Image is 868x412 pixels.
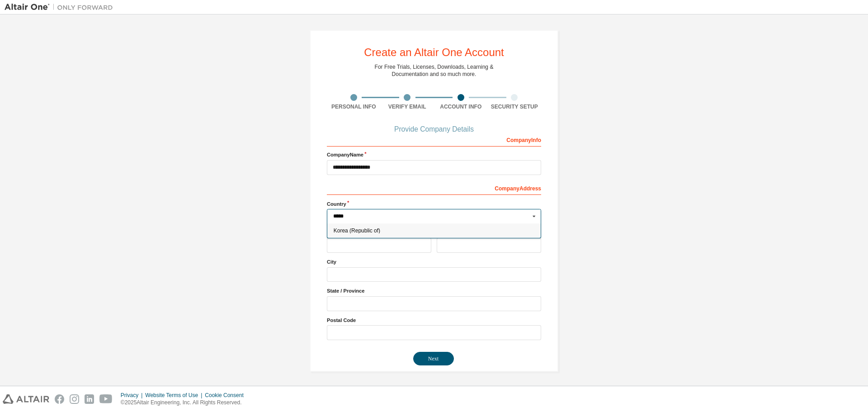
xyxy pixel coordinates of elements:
div: Verify Email [381,103,434,110]
label: Postal Code [327,317,541,324]
div: Create an Altair One Account [364,47,504,58]
img: altair_logo.svg [3,394,49,404]
div: Account Info [434,103,488,110]
div: Personal Info [327,103,381,110]
div: Website Terms of Use [145,392,205,399]
img: youtube.svg [99,394,113,404]
label: Company Name [327,151,541,158]
div: Privacy [121,392,145,399]
label: City [327,258,541,265]
div: Company Address [327,180,541,195]
div: Provide Company Details [327,127,541,132]
p: © 2025 Altair Engineering, Inc. All Rights Reserved. [121,399,249,407]
div: Company Info [327,132,541,147]
img: Altair One [5,3,118,12]
img: facebook.svg [55,394,64,404]
div: Cookie Consent [205,392,249,399]
label: State / Province [327,287,541,294]
span: Korea (Republic of) [334,228,535,233]
div: Security Setup [488,103,542,110]
button: Next [413,352,454,365]
img: linkedin.svg [85,394,94,404]
div: For Free Trials, Licenses, Downloads, Learning & Documentation and so much more. [375,63,494,78]
img: instagram.svg [70,394,79,404]
label: Country [327,200,541,208]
